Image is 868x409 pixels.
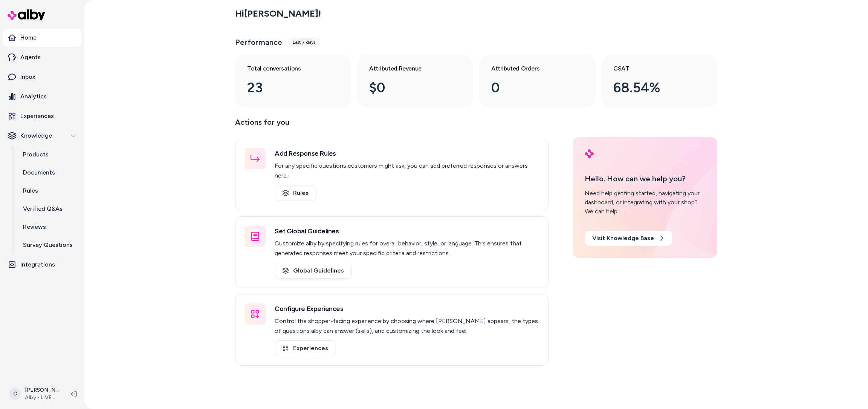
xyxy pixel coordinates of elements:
[275,226,539,236] h3: Set Global Guidelines
[247,64,327,73] h3: Total conversations
[20,112,54,121] p: Experiences
[3,127,81,145] button: Knowledge
[613,64,693,73] h3: CSAT
[20,131,52,140] p: Knowledge
[20,72,35,81] p: Inbox
[5,382,65,406] button: C[PERSON_NAME]Alby - LIVE on [DOMAIN_NAME]
[3,87,81,106] a: Analytics
[3,29,81,47] a: Home
[369,78,449,98] div: $0
[601,55,717,107] a: CSAT 68.54%
[23,204,63,213] p: Verified Q&As
[275,148,539,159] h3: Add Response Rules
[15,236,81,254] a: Survey Questions
[479,55,595,107] a: Attributed Orders 0
[3,48,81,66] a: Agents
[8,9,45,20] img: alby Logo
[235,8,321,19] h2: Hi [PERSON_NAME] !
[235,116,549,134] p: Actions for you
[275,303,539,314] h3: Configure Experiences
[3,107,81,125] a: Experiences
[275,316,539,336] p: Control the shopper-facing experience by choosing where [PERSON_NAME] appears, the types of quest...
[20,33,37,42] p: Home
[20,53,41,62] p: Agents
[585,173,705,184] p: Hello. How can we help you?
[25,386,59,394] p: [PERSON_NAME]
[9,388,21,400] span: C
[585,189,705,216] div: Need help getting started, navigating your dashboard, or integrating with your shop? We can help.
[20,92,47,101] p: Analytics
[20,260,55,269] p: Integrations
[3,68,81,86] a: Inbox
[15,218,81,236] a: Reviews
[491,78,571,98] div: 0
[23,222,46,231] p: Reviews
[491,64,571,73] h3: Attributed Orders
[3,256,81,274] a: Integrations
[15,182,81,200] a: Rules
[15,146,81,164] a: Products
[275,263,352,279] a: Global Guidelines
[25,394,59,401] span: Alby - LIVE on [DOMAIN_NAME]
[275,239,539,258] p: Customize alby by specifying rules for overall behavior, style, or language. This ensures that ge...
[288,38,320,47] div: Last 7 days
[275,185,316,201] a: Rules
[585,231,672,246] a: Visit Knowledge Base
[235,37,282,47] h3: Performance
[23,150,49,159] p: Products
[23,186,38,195] p: Rules
[15,164,81,182] a: Documents
[23,240,73,250] p: Survey Questions
[585,149,594,158] img: alby Logo
[369,64,449,73] h3: Attributed Revenue
[275,340,336,356] a: Experiences
[357,55,473,107] a: Attributed Revenue $0
[613,78,693,98] div: 68.54%
[23,168,55,177] p: Documents
[235,55,351,107] a: Total conversations 23
[247,78,327,98] div: 23
[15,200,81,218] a: Verified Q&As
[275,161,539,181] p: For any specific questions customers might ask, you can add preferred responses or answers here.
